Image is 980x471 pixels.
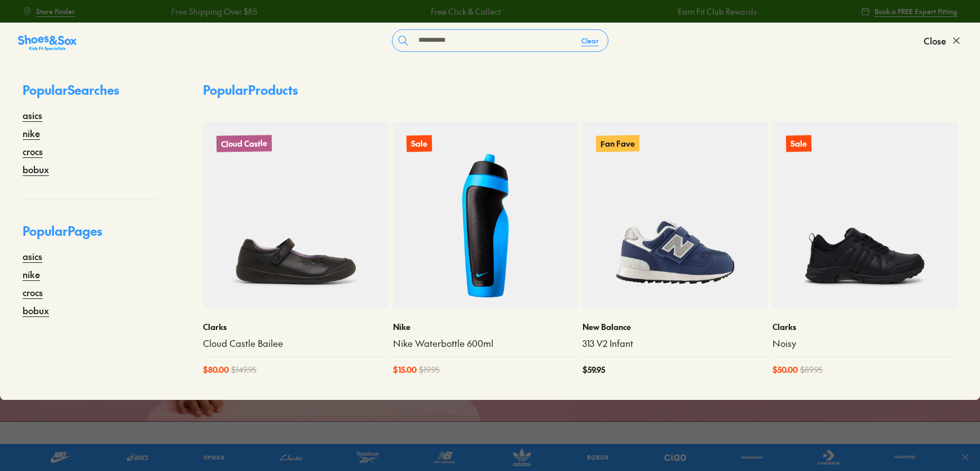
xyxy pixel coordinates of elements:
p: New Balance [582,321,768,333]
a: Shoes &amp; Sox [18,32,77,50]
a: Book a FREE Expert Fitting [861,1,957,21]
span: Store Finder [36,6,75,16]
p: Popular Searches [23,81,158,108]
a: Sale [772,122,958,307]
p: Nike [393,321,579,333]
p: Cloud Castle [217,135,272,153]
a: Noisy [772,337,958,350]
a: Fan Fave [582,122,768,307]
span: $ 149.95 [231,364,257,376]
a: asics [23,108,42,122]
a: Store Finder [23,1,75,21]
p: Popular Pages [23,222,158,249]
span: $ 15.00 [393,364,417,376]
img: SNS_Logo_Responsive.svg [18,34,77,52]
span: $ 80.00 [203,364,229,376]
span: Close [924,34,946,47]
button: Clear [572,30,608,51]
span: $ 50.00 [772,364,798,376]
p: Sale [785,135,811,152]
a: Free Shipping Over $85 [811,6,897,17]
p: Popular Products [203,81,298,99]
p: Sale [406,135,431,152]
a: Free Click & Collect [316,6,386,17]
span: Book a FREE Expert Fitting [875,6,957,16]
a: bobux [23,162,49,176]
a: Sale [393,122,579,307]
a: Free Shipping Over $85 [57,6,143,17]
p: Clarks [203,321,389,333]
a: Cloud Castle [203,122,389,307]
a: asics [23,249,42,263]
span: $ 59.95 [582,364,605,376]
span: $ 89.95 [800,364,823,376]
a: Cloud Castle Bailee [203,337,389,350]
a: crocs [23,285,43,299]
a: Earn Fit Club Rewards [563,6,642,17]
span: $ 19.95 [419,364,440,376]
a: bobux [23,303,49,317]
p: Clarks [772,321,958,333]
a: nike [23,126,40,140]
button: Close [924,28,962,53]
a: nike [23,267,40,281]
a: crocs [23,144,43,158]
a: Nike Waterbottle 600ml [393,337,579,350]
p: Fan Fave [596,135,639,152]
a: 313 V2 Infant [582,337,768,350]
